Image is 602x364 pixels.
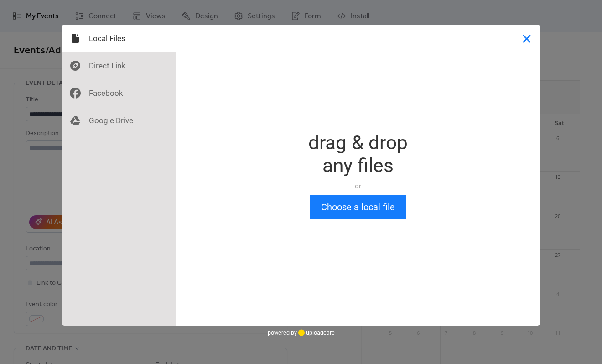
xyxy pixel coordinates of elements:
div: or [308,182,408,191]
button: Close [513,25,540,52]
div: Local Files [62,25,176,52]
div: Facebook [62,79,176,107]
div: drag & drop any files [308,131,408,177]
a: uploadcare [297,329,335,336]
div: Direct Link [62,52,176,79]
div: powered by [268,326,335,339]
button: Choose a local file [310,195,406,219]
div: Google Drive [62,107,176,134]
